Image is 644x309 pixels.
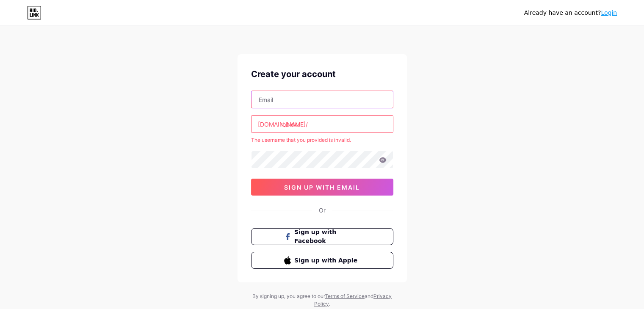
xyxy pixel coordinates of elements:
[294,256,360,265] span: Sign up with Apple
[319,206,326,215] div: Or
[294,228,360,246] span: Sign up with Facebook
[252,91,393,108] input: Email
[284,184,360,191] span: sign up with email
[251,179,393,196] button: sign up with email
[251,252,393,269] button: Sign up with Apple
[524,8,617,17] div: Already have an account?
[250,292,394,308] div: By signing up, you agree to our and .
[251,136,393,144] div: The username that you provided is invalid.
[258,120,308,129] div: [DOMAIN_NAME]/
[325,293,365,299] a: Terms of Service
[251,228,393,245] button: Sign up with Facebook
[251,68,393,80] div: Create your account
[601,9,617,16] a: Login
[252,116,393,132] input: username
